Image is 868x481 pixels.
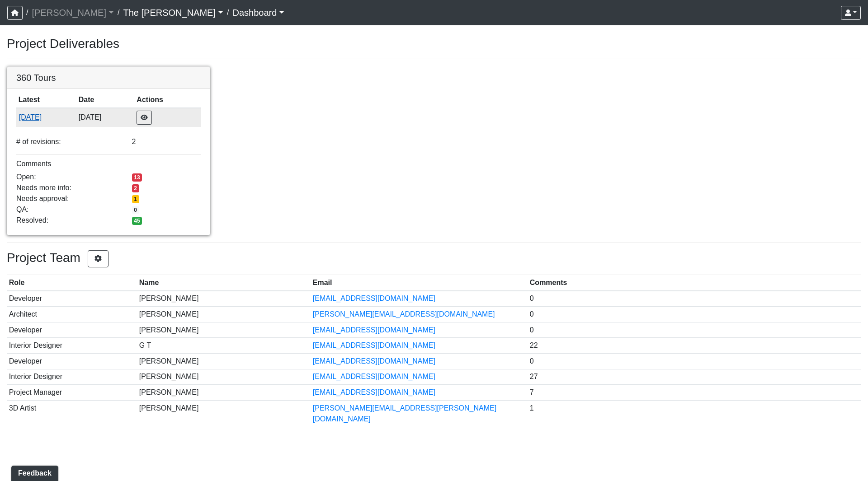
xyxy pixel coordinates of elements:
td: Developer [7,291,137,307]
td: [PERSON_NAME] [137,322,311,338]
th: Name [137,275,311,291]
td: 0 [528,353,861,369]
td: 27 [528,369,861,385]
a: [PERSON_NAME] [32,4,114,22]
th: Email [311,275,528,291]
td: Interior Designer [7,338,137,354]
td: Architect [7,307,137,322]
button: [DATE] [19,112,74,123]
td: 0 [528,307,861,322]
td: od3WAbQcjwQuaRrJwjQuUx [16,108,76,127]
td: [PERSON_NAME] [137,307,311,322]
td: 7 [528,385,861,401]
span: / [223,4,232,22]
td: 0 [528,322,861,338]
td: Developer [7,322,137,338]
a: [PERSON_NAME][EMAIL_ADDRESS][DOMAIN_NAME] [313,310,495,318]
td: G T [137,338,311,354]
a: [EMAIL_ADDRESS][DOMAIN_NAME] [313,373,435,380]
td: 22 [528,338,861,354]
td: [PERSON_NAME] [137,400,311,426]
td: [PERSON_NAME] [137,369,311,385]
td: 3D Artist [7,400,137,426]
a: [PERSON_NAME][EMAIL_ADDRESS][PERSON_NAME][DOMAIN_NAME] [313,404,496,423]
td: [PERSON_NAME] [137,385,311,401]
th: Comments [528,275,861,291]
iframe: Ybug feedback widget [7,463,60,481]
h3: Project Team [7,250,861,267]
a: The [PERSON_NAME] [123,4,223,22]
td: 0 [528,291,861,307]
a: [EMAIL_ADDRESS][DOMAIN_NAME] [313,294,435,302]
td: 1 [528,400,861,426]
td: Interior Designer [7,369,137,385]
span: / [114,4,123,22]
a: [EMAIL_ADDRESS][DOMAIN_NAME] [313,341,435,349]
a: Dashboard [233,4,285,22]
td: [PERSON_NAME] [137,291,311,307]
a: [EMAIL_ADDRESS][DOMAIN_NAME] [313,357,435,365]
span: / [23,4,32,22]
h3: Project Deliverables [7,36,861,51]
a: [EMAIL_ADDRESS][DOMAIN_NAME] [313,388,435,396]
td: Developer [7,353,137,369]
th: Role [7,275,137,291]
td: [PERSON_NAME] [137,353,311,369]
a: [EMAIL_ADDRESS][DOMAIN_NAME] [313,326,435,334]
td: Project Manager [7,385,137,401]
